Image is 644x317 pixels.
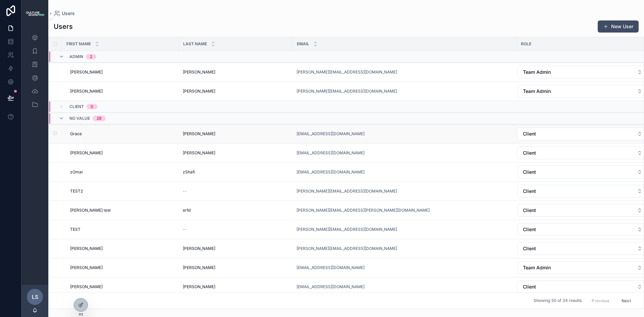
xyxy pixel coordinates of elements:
span: TEST [70,227,80,232]
a: [PERSON_NAME] [70,246,175,251]
span: Email [297,41,309,47]
span: -- [183,189,187,194]
a: [PERSON_NAME][EMAIL_ADDRESS][DOMAIN_NAME] [297,189,513,194]
span: Showing 30 of 34 results [534,298,582,304]
a: [PERSON_NAME] [183,246,288,251]
span: [PERSON_NAME] [70,150,103,156]
a: [EMAIL_ADDRESS][DOMAIN_NAME] [297,131,365,137]
span: zOmar [70,169,83,175]
span: [PERSON_NAME] [70,69,103,75]
a: [PERSON_NAME][EMAIL_ADDRESS][DOMAIN_NAME] [297,189,397,194]
div: scrollable content [21,27,48,119]
span: TEST2 [70,189,83,194]
div: 28 [97,116,102,121]
a: Users [54,10,75,17]
a: [PERSON_NAME][EMAIL_ADDRESS][DOMAIN_NAME] [297,69,397,75]
span: Grace [70,131,82,137]
a: zShafi [183,169,288,175]
span: Team Admin [523,69,551,75]
a: [PERSON_NAME] [70,69,175,75]
div: 0 [91,104,93,109]
span: [PERSON_NAME] [183,265,215,270]
div: 2 [90,54,92,59]
span: Client [69,104,84,109]
span: [PERSON_NAME] [183,150,215,156]
a: [EMAIL_ADDRESS][DOMAIN_NAME] [297,131,513,137]
a: [PERSON_NAME] [183,89,288,94]
a: [PERSON_NAME][EMAIL_ADDRESS][DOMAIN_NAME] [297,89,513,94]
a: Grace [70,131,175,137]
a: [PERSON_NAME][EMAIL_ADDRESS][DOMAIN_NAME] [297,227,513,232]
a: [PERSON_NAME] [70,265,175,270]
span: -- [183,227,187,232]
span: Users [62,10,75,17]
span: Client [523,130,536,137]
span: First name [66,41,91,47]
a: [PERSON_NAME][EMAIL_ADDRESS][DOMAIN_NAME] [297,227,397,232]
a: [PERSON_NAME] [70,150,175,156]
button: Next [617,296,636,306]
a: [PERSON_NAME] test [70,208,175,213]
a: [EMAIL_ADDRESS][DOMAIN_NAME] [297,169,513,175]
a: [PERSON_NAME] [183,265,288,270]
span: [PERSON_NAME] [70,284,103,289]
a: TEST2 [70,189,175,194]
span: No value [69,116,90,121]
a: [EMAIL_ADDRESS][DOMAIN_NAME] [297,150,365,156]
span: Admin [69,54,83,59]
a: erfd [183,208,288,213]
span: zShafi [183,169,195,175]
a: TEST [70,227,175,232]
span: Client [523,169,536,175]
a: [PERSON_NAME][EMAIL_ADDRESS][DOMAIN_NAME] [297,246,397,251]
h1: Users [54,22,73,31]
span: LS [32,293,38,301]
span: erfd [183,208,191,213]
a: -- [183,189,288,194]
a: [EMAIL_ADDRESS][DOMAIN_NAME] [297,265,513,270]
span: [PERSON_NAME] [183,69,215,75]
a: zOmar [70,169,175,175]
img: App logo [25,11,44,16]
a: [PERSON_NAME] [183,150,288,156]
a: [PERSON_NAME][EMAIL_ADDRESS][DOMAIN_NAME] [297,89,397,94]
span: [PERSON_NAME] [183,284,215,289]
span: Client [523,245,536,252]
a: [PERSON_NAME][EMAIL_ADDRESS][DOMAIN_NAME] [297,246,513,251]
a: -- [183,227,288,232]
a: [PERSON_NAME] [70,284,175,289]
a: [PERSON_NAME] [183,131,288,137]
span: [PERSON_NAME] [70,89,103,94]
a: [PERSON_NAME] [70,89,175,94]
span: Client [523,283,536,290]
a: [EMAIL_ADDRESS][DOMAIN_NAME] [297,169,365,175]
span: Team Admin [523,264,551,271]
span: Client [523,150,536,156]
a: [EMAIL_ADDRESS][DOMAIN_NAME] [297,265,365,270]
a: [PERSON_NAME] [183,69,288,75]
span: Team Admin [523,88,551,95]
span: Last name [183,41,207,47]
span: Role [521,41,531,47]
span: [PERSON_NAME] test [70,208,111,213]
span: [PERSON_NAME] [183,89,215,94]
a: [PERSON_NAME][EMAIL_ADDRESS][PERSON_NAME][DOMAIN_NAME] [297,208,430,213]
span: [PERSON_NAME] [183,246,215,251]
span: [PERSON_NAME] [70,265,103,270]
a: [PERSON_NAME][EMAIL_ADDRESS][PERSON_NAME][DOMAIN_NAME] [297,208,513,213]
a: [EMAIL_ADDRESS][DOMAIN_NAME] [297,284,513,289]
a: [PERSON_NAME] [183,284,288,289]
span: [PERSON_NAME] [70,246,103,251]
a: [EMAIL_ADDRESS][DOMAIN_NAME] [297,150,513,156]
a: [PERSON_NAME][EMAIL_ADDRESS][DOMAIN_NAME] [297,69,513,75]
span: [PERSON_NAME] [183,131,215,137]
span: Client [523,188,536,195]
button: New User [598,20,639,33]
a: [EMAIL_ADDRESS][DOMAIN_NAME] [297,284,365,289]
span: Client [523,226,536,233]
span: Client [523,207,536,214]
